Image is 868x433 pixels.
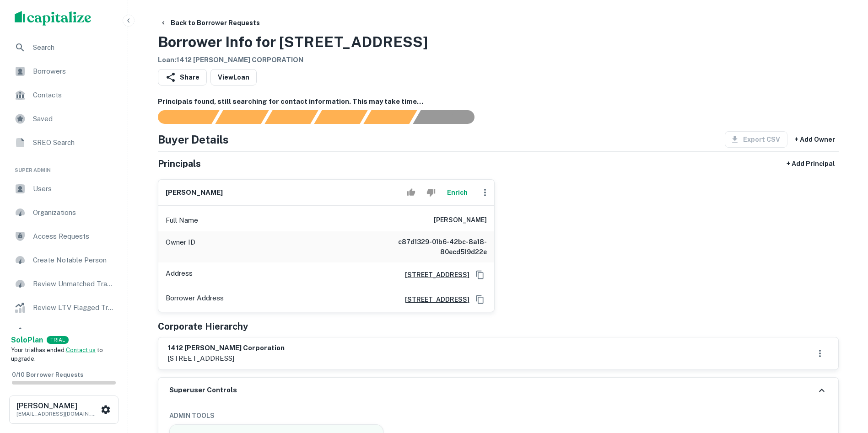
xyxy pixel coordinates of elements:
button: Share [158,69,207,86]
h6: 1412 [PERSON_NAME] corporation [167,343,285,353]
div: TRIAL [47,336,69,344]
a: Users [7,178,120,200]
h6: [PERSON_NAME] [16,402,99,410]
div: Sending borrower request to AI... [147,110,216,124]
div: Documents found, AI parsing details... [264,110,318,124]
div: Principals found, still searching for contact information. This may take time... [363,110,417,124]
div: Your request is received and processing... [215,110,269,124]
a: Borrowers [7,60,120,82]
div: AI fulfillment process complete. [413,110,485,124]
a: [STREET_ADDRESS] [398,294,469,305]
span: 0 / 10 Borrower Requests [12,371,83,378]
button: Back to Borrower Requests [156,15,264,31]
span: Contacts [33,90,115,101]
button: Copy Address [473,268,487,282]
h6: [PERSON_NAME] [166,187,223,198]
button: Enrich [443,183,472,202]
li: Super Admin [7,155,120,178]
p: Address [166,268,193,282]
a: Create Notable Person [7,249,120,271]
a: Access Requests [7,225,120,247]
a: Saved [7,108,120,130]
h5: Corporate Hierarchy [158,320,248,333]
a: Contact us [66,347,96,353]
span: Access Requests [33,231,115,242]
span: Review Unmatched Transactions [33,278,115,289]
p: Owner ID [166,237,195,257]
p: [STREET_ADDRESS] [167,353,285,364]
button: [PERSON_NAME][EMAIL_ADDRESS][DOMAIN_NAME] [9,396,119,424]
a: Search [7,37,120,59]
a: Review Unmatched Transactions [7,273,120,295]
span: Create Notable Person [33,255,115,266]
span: Lender Admin View [33,326,115,337]
span: Borrowers [33,66,115,77]
span: Users [33,183,115,194]
iframe: Chat Widget [822,360,868,404]
button: Reject [423,183,439,202]
p: [EMAIL_ADDRESS][DOMAIN_NAME] [16,410,99,418]
h6: c87d1329-01b6-42bc-8a18-80ecd519d22e [377,237,487,257]
button: Copy Address [473,293,487,306]
h6: Superuser Controls [169,385,237,396]
a: Lender Admin View [7,321,120,342]
h6: Principals found, still searching for contact information. This may take time... [158,96,839,107]
span: Organizations [33,207,115,218]
h3: Borrower Info for [STREET_ADDRESS] [158,31,428,53]
a: SREO Search [7,132,120,154]
p: Borrower Address [166,293,224,306]
p: Full Name [166,215,198,226]
strong: Solo Plan [11,336,43,344]
h5: Principals [158,157,201,171]
a: SoloPlan [11,335,43,346]
button: Accept [403,183,419,202]
h6: [PERSON_NAME] [434,215,487,226]
span: Review LTV Flagged Transactions [33,302,115,313]
span: Saved [33,113,115,124]
h6: Loan : 1412 [PERSON_NAME] CORPORATION [158,55,428,65]
a: Organizations [7,202,120,224]
button: + Add Principal [783,155,839,172]
div: Principals found, AI now looking for contact information... [314,110,367,124]
span: Search [33,42,115,53]
a: Contacts [7,84,120,106]
img: capitalize-logo.png [15,11,92,26]
h6: ADMIN TOOLS [169,411,827,421]
h4: Buyer Details [158,131,229,148]
span: SREO Search [33,137,115,148]
a: Review LTV Flagged Transactions [7,297,120,319]
a: ViewLoan [210,69,257,86]
button: + Add Owner [791,131,839,148]
span: Your trial has ended. to upgrade. [11,347,103,363]
a: [STREET_ADDRESS] [398,270,469,280]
